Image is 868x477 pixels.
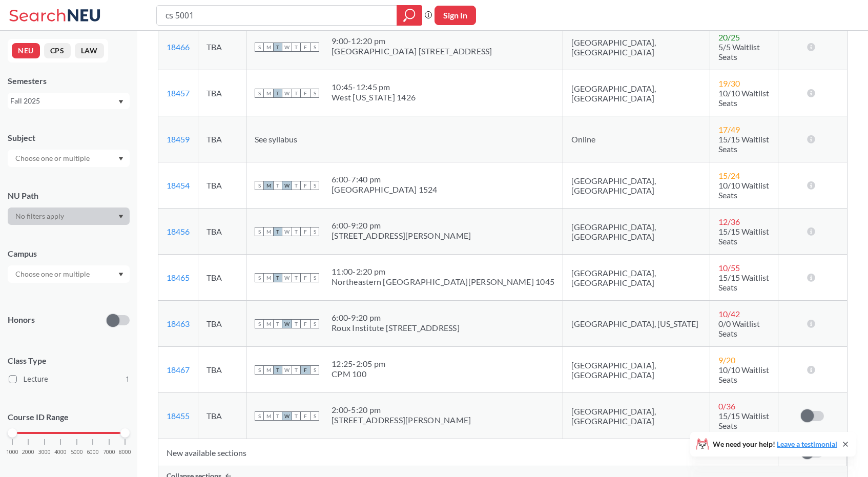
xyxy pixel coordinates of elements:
[282,43,292,52] span: W
[118,157,123,161] svg: Dropdown arrow
[718,42,760,61] span: 5/5 Waitlist Seats
[167,42,190,52] a: 18466
[264,365,273,375] span: M
[292,411,301,421] span: T
[264,227,273,236] span: M
[167,134,190,144] a: 18459
[8,93,130,109] div: Fall 2025Dropdown arrow
[718,125,740,134] span: 17 / 49
[301,319,310,328] span: F
[264,43,273,52] span: M
[292,273,301,282] span: T
[273,181,282,190] span: T
[38,449,51,455] span: 3000
[22,449,34,455] span: 2000
[718,134,769,154] span: 15/15 Waitlist Seats
[264,411,273,421] span: M
[563,116,710,162] td: Online
[332,46,492,56] div: [GEOGRAPHIC_DATA] [STREET_ADDRESS]
[273,273,282,282] span: T
[273,411,282,421] span: T
[264,319,273,328] span: M
[310,89,319,98] span: S
[282,181,292,190] span: W
[167,180,190,190] a: 18454
[198,24,246,70] td: TBA
[332,313,460,323] div: 6:00 - 9:20 pm
[301,43,310,52] span: F
[310,43,319,52] span: S
[718,365,769,384] span: 10/10 Waitlist Seats
[255,227,264,236] span: S
[332,184,438,195] div: [GEOGRAPHIC_DATA] 1524
[563,301,710,347] td: [GEOGRAPHIC_DATA], [US_STATE]
[273,227,282,236] span: T
[103,449,115,455] span: 7000
[255,411,264,421] span: S
[273,319,282,328] span: T
[718,411,769,430] span: 15/15 Waitlist Seats
[198,116,246,162] td: TBA
[563,70,710,116] td: [GEOGRAPHIC_DATA], [GEOGRAPHIC_DATA]
[718,401,735,411] span: 0 / 36
[10,268,96,280] input: Choose one or multiple
[8,355,130,366] span: Class Type
[301,181,310,190] span: F
[164,7,389,24] input: Class, professor, course number, "phrase"
[282,411,292,421] span: W
[9,372,130,386] label: Lecture
[118,215,123,219] svg: Dropdown arrow
[718,226,769,246] span: 15/15 Waitlist Seats
[198,347,246,393] td: TBA
[6,449,18,455] span: 1000
[292,319,301,328] span: T
[273,89,282,98] span: T
[332,369,385,379] div: CPM 100
[563,209,710,255] td: [GEOGRAPHIC_DATA], [GEOGRAPHIC_DATA]
[292,365,301,375] span: T
[292,89,301,98] span: T
[332,220,471,231] div: 6:00 - 9:20 pm
[167,226,190,236] a: 18456
[332,36,492,46] div: 9:00 - 12:20 pm
[198,393,246,439] td: TBA
[87,449,99,455] span: 6000
[255,319,264,328] span: S
[8,150,130,167] div: Dropdown arrow
[264,181,273,190] span: M
[563,162,710,209] td: [GEOGRAPHIC_DATA], [GEOGRAPHIC_DATA]
[158,439,778,466] td: New available sections
[198,301,246,347] td: TBA
[8,132,130,143] div: Subject
[292,181,301,190] span: T
[301,227,310,236] span: F
[301,273,310,282] span: F
[167,273,190,282] a: 18465
[198,255,246,301] td: TBA
[718,309,740,319] span: 10 / 42
[777,440,837,448] a: Leave a testimonial
[118,273,123,277] svg: Dropdown arrow
[119,449,131,455] span: 8000
[563,24,710,70] td: [GEOGRAPHIC_DATA], [GEOGRAPHIC_DATA]
[282,273,292,282] span: W
[198,209,246,255] td: TBA
[282,319,292,328] span: W
[310,227,319,236] span: S
[563,393,710,439] td: [GEOGRAPHIC_DATA], [GEOGRAPHIC_DATA]
[332,359,385,369] div: 12:25 - 2:05 pm
[255,89,264,98] span: S
[563,347,710,393] td: [GEOGRAPHIC_DATA], [GEOGRAPHIC_DATA]
[310,319,319,328] span: S
[718,263,740,273] span: 10 / 55
[301,89,310,98] span: F
[8,411,130,423] p: Course ID Range
[282,89,292,98] span: W
[282,365,292,375] span: W
[435,6,476,25] button: Sign In
[310,411,319,421] span: S
[255,43,264,52] span: S
[332,174,438,184] div: 6:00 - 7:40 pm
[301,365,310,375] span: F
[167,319,190,328] a: 18463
